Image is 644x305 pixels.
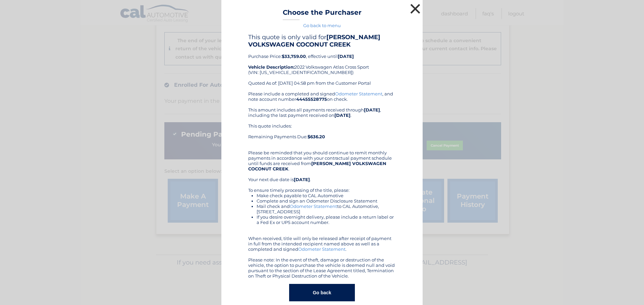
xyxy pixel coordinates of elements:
div: This quote includes: Remaining Payments Due: [248,123,396,145]
li: Mail check and to CAL Automotive, [STREET_ADDRESS] [257,204,396,214]
b: [DATE] [364,107,380,112]
b: [DATE] [338,54,354,59]
div: Please include a completed and signed , and note account number on check. This amount includes al... [248,91,396,279]
h4: This quote is only valid for [248,33,396,48]
li: If you desire overnight delivery, please include a return label or a Fed Ex or UPS account number. [257,214,396,225]
b: [DATE] [334,112,351,118]
a: Odometer Statement [335,91,382,96]
li: Complete and sign an Odometer Disclosure Statement [257,198,396,204]
button: Go back [289,284,355,301]
div: Purchase Price: , effective until 2022 Volkswagen Atlas Cross Sport (VIN: [US_VEHICLE_IDENTIFICAT... [248,33,396,91]
h3: Choose the Purchaser [283,8,362,20]
b: $33,759.00 [282,54,306,59]
strong: Vehicle Description: [248,64,294,70]
b: [DATE] [294,177,310,182]
b: [PERSON_NAME] VOLKSWAGEN COCONUT CREEK [248,161,386,171]
a: Odometer Statement [298,246,345,252]
a: Odometer Statement [290,204,337,209]
li: Make check payable to CAL Automotive [257,193,396,198]
b: 44455528775 [296,96,327,102]
b: $636.20 [308,134,325,139]
b: [PERSON_NAME] VOLKSWAGEN COCONUT CREEK [248,33,380,48]
button: × [409,2,422,15]
a: Go back to menu [303,23,341,28]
